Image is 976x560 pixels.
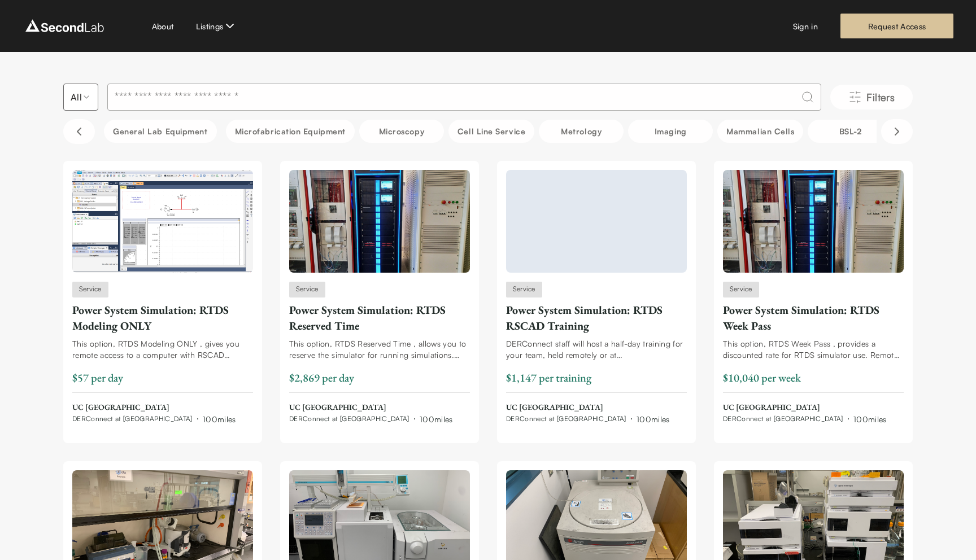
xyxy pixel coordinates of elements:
[723,170,904,425] a: Power System Simulation: RTDS Week PassServicePower System Simulation: RTDS Week PassThis option,...
[289,302,470,334] div: Power System Simulation: RTDS Reserved Time
[506,282,542,297] span: Service
[289,170,470,273] img: Power System Simulation: RTDS Reserved Time
[853,413,887,425] div: 100 miles
[723,338,904,361] div: This option, RTDS Week Pass , provides a discounted rate for RTDS simulator use. Remote access wi...
[72,370,123,385] span: $57 per day
[289,370,354,385] span: $2,869 per day
[23,17,107,35] img: logo
[289,402,453,413] span: UC [GEOGRAPHIC_DATA]
[72,170,253,273] img: Power System Simulation: RTDS Modeling ONLY
[866,89,895,105] span: Filters
[448,120,534,143] button: Cell line service
[808,120,892,143] button: BSL-2
[881,119,913,144] button: Scroll right
[152,20,174,32] a: About
[420,413,453,425] div: 100 miles
[203,413,236,425] div: 100 miles
[63,119,95,144] button: Scroll left
[830,85,913,110] button: Filters
[289,170,470,425] a: Power System Simulation: RTDS Reserved TimeServicePower System Simulation: RTDS Reserved TimeThis...
[72,414,193,423] span: DERConnect at [GEOGRAPHIC_DATA]
[72,402,236,413] span: UC [GEOGRAPHIC_DATA]
[506,302,687,334] div: Power System Simulation: RTDS RSCAD Training
[63,84,98,111] button: Select listing type
[72,170,253,425] a: Power System Simulation: RTDS Modeling ONLYServicePower System Simulation: RTDS Modeling ONLYThis...
[196,19,237,33] button: Listings
[289,338,470,361] div: This option, RTDS Reserved Time , allows you to reserve the simulator for running simulations. Re...
[226,120,355,143] button: Microfabrication Equipment
[723,402,887,413] span: UC [GEOGRAPHIC_DATA]
[506,370,591,385] span: $1,147 per training
[72,302,253,334] div: Power System Simulation: RTDS Modeling ONLY
[723,282,759,297] span: Service
[72,338,253,361] div: This option, RTDS Modeling ONLY , gives you remote access to a computer with RSCAD installed, the...
[506,338,687,361] div: DERConnect staff will host a half-day training for your team, held remotely or at [GEOGRAPHIC_DAT...
[506,170,687,425] a: ServicePower System Simulation: RTDS RSCAD TrainingDERConnect staff will host a half-day training...
[289,414,409,423] span: DERConnect at [GEOGRAPHIC_DATA]
[359,120,444,143] button: Microscopy
[628,120,713,143] button: Imaging
[506,402,670,413] span: UC [GEOGRAPHIC_DATA]
[104,120,217,143] button: General Lab equipment
[539,120,624,143] button: Metrology
[723,370,801,385] span: $10,040 per week
[793,20,818,32] a: Sign in
[717,120,803,143] button: Mammalian Cells
[840,14,953,38] a: Request Access
[289,282,325,297] span: Service
[723,170,904,273] img: Power System Simulation: RTDS Week Pass
[723,414,843,423] span: DERConnect at [GEOGRAPHIC_DATA]
[637,413,670,425] div: 100 miles
[506,414,626,423] span: DERConnect at [GEOGRAPHIC_DATA]
[723,302,904,334] div: Power System Simulation: RTDS Week Pass
[72,282,108,297] span: Service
